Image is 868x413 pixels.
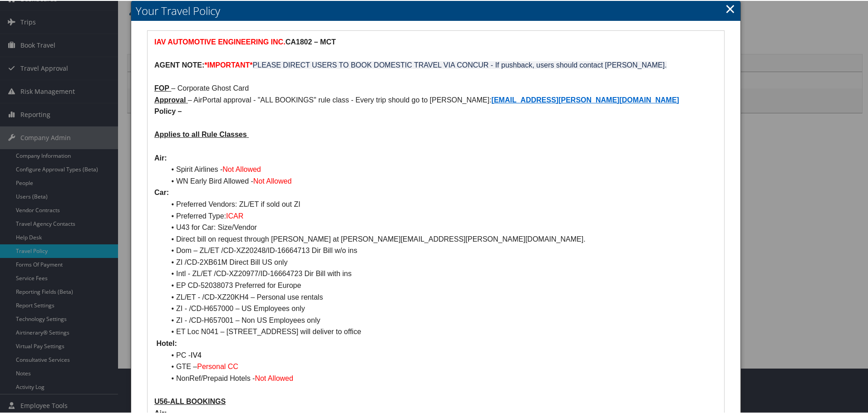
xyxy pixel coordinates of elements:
u: Approval [154,95,186,103]
li: ZL/ET - /CD-XZ20KH4 – Personal use rentals [165,291,717,302]
strong: Policy – [154,107,182,114]
li: EP CD-52038073 Preferred for Europe [165,279,717,291]
u: U56-ALL BOOKINGS [154,397,226,404]
span: ICAR [226,211,243,219]
li: WN Early Bird Allowed - [165,175,717,186]
li: Dom – ZL/ET /CD-XZ20248/ID-16664713 Dir Bill w/o ins [165,244,717,256]
li: ZI - /CD-H657000 – US Employees only [165,302,717,314]
li: NonRef/Prepaid Hotels - [165,372,717,384]
p: – Corporate Ghost Card [154,82,717,93]
span: Not Allowed [222,165,261,172]
li: U43 for Car: Size/Vendor [165,221,717,233]
p: – AirPortal approval - "ALL BOOKINGS" rule class - Every trip should go to [PERSON_NAME]: [154,93,717,105]
li: ET Loc N041 – [STREET_ADDRESS] will deliver to office [165,325,717,337]
strong: Hotel: [156,339,177,346]
li: Direct bill on request through [PERSON_NAME] at [PERSON_NAME][EMAIL_ADDRESS][PERSON_NAME][DOMAIN_... [165,233,717,244]
li: ZI - /CD-H657001 – Non US Employees only [165,314,717,326]
li: GTE – [165,360,717,372]
li: ZI /CD-2XB61M Direct Bill US only [165,256,717,267]
u: FOP [154,83,169,91]
span: Not Allowed [253,176,292,184]
li: Intl - ZL/ET /CD-XZ20977/ID-16664723 Dir Bill with ins [165,267,717,279]
strong: Car: [154,188,169,195]
li: Spirit Airlines - [165,163,717,175]
strong: *IMPORTANT* [204,60,252,68]
li: Preferred Type: [165,209,717,221]
strong: Air: [154,153,167,161]
strong: CA1802 – MCT [286,37,336,45]
a: [EMAIL_ADDRESS][PERSON_NAME][DOMAIN_NAME] [492,95,679,103]
span: Personal CC [197,362,238,369]
li: PC - [165,349,717,360]
u: Applies to all Rule Classes [154,130,247,137]
span: IV4 [191,350,202,358]
strong: IAV AUTOMOTIVE ENGINEERING INC. [154,37,286,45]
span: PLEASE DIRECT USERS TO BOOK DOMESTIC TRAVEL VIA CONCUR - If pushback, users should contact [PERSO... [253,60,667,68]
li: Preferred Vendors: ZL/ET if sold out ZI [165,198,717,209]
span: Not Allowed [255,374,293,381]
strong: AGENT NOTE: [154,60,204,68]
